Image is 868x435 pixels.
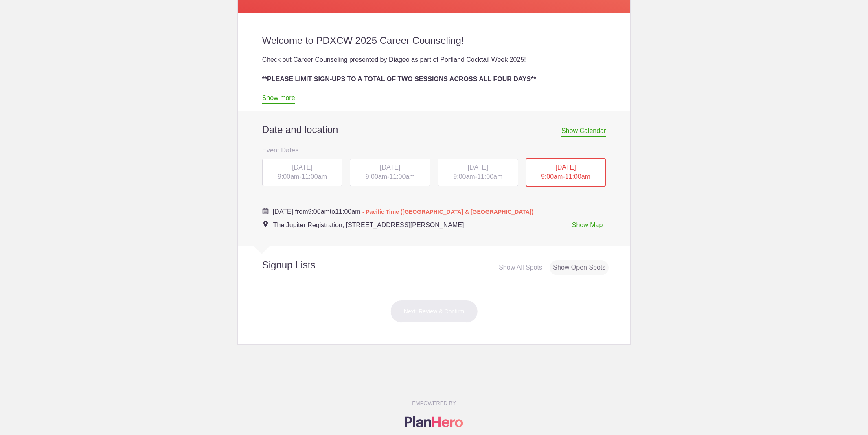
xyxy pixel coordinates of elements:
span: 11:00am [477,173,502,180]
div: Show Open Spots [550,260,609,275]
span: 9:00am [541,173,563,180]
span: 9:00am [366,173,387,180]
button: Next: Review & Confirm [390,300,478,323]
h2: Date and location [262,124,606,136]
strong: **PLEASE LIMIT SIGN-UPS TO A TOTAL OF TWO SESSIONS ACROSS ALL FOUR DAYS** [262,76,536,83]
img: Event location [263,221,268,227]
span: 11:00am [389,173,414,180]
h2: Welcome to PDXCW 2025 Career Counseling! [262,35,606,47]
div: We are trying to accommodate as many folks as possible to get the opportunity to connect with a m... [262,84,606,104]
div: Show All Spots [495,260,546,275]
span: 11:00am [565,173,590,180]
span: [DATE], [273,208,295,215]
span: 9:00am [308,208,329,215]
h2: Signup Lists [238,259,369,271]
span: [DATE] [380,164,400,171]
span: 11:00am [335,208,360,215]
span: 9:00am [453,173,475,180]
small: EMPOWERED BY [412,400,456,406]
span: 9:00am [278,173,299,180]
div: - [526,158,606,187]
a: Show more [262,94,295,104]
h3: Event Dates [262,144,606,156]
div: - [350,159,430,186]
a: Show Map [572,222,603,231]
span: [DATE] [292,164,312,171]
span: [DATE] [468,164,488,171]
span: [DATE] [555,164,576,171]
div: - [262,159,343,186]
span: The Jupiter Registration, [STREET_ADDRESS][PERSON_NAME] [273,222,464,228]
span: Show Calendar [561,127,606,137]
button: [DATE] 9:00am-11:00am [349,158,431,187]
span: from to [273,208,534,215]
button: [DATE] 9:00am-11:00am [525,158,607,187]
button: [DATE] 9:00am-11:00am [437,158,519,187]
button: [DATE] 9:00am-11:00am [262,158,343,187]
span: - Pacific Time ([GEOGRAPHIC_DATA] & [GEOGRAPHIC_DATA]) [362,209,533,215]
div: - [438,159,518,186]
img: Logo main planhero [405,416,464,427]
div: Check out Career Counseling presented by Diageo as part of Portland Cocktail Week 2025! [262,55,606,65]
span: 11:00am [302,173,327,180]
img: Cal purple [262,208,269,214]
